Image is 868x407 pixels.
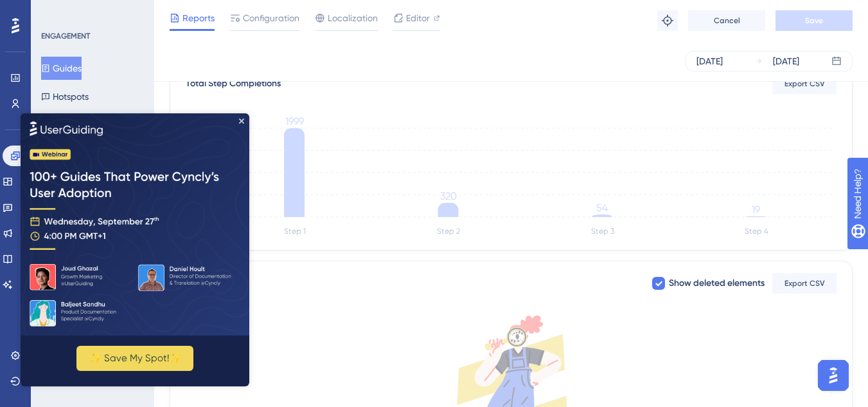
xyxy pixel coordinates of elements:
div: [DATE] [773,53,799,69]
tspan: Step 4 [745,227,768,236]
tspan: Step 3 [591,227,614,236]
span: Cancel [714,15,740,26]
button: Hotspots [41,85,89,108]
button: ✨ Save My Spot!✨ [56,232,173,258]
button: Export CSV [772,73,837,94]
button: Guides [41,57,82,80]
span: Export CSV [784,278,825,289]
button: Cancel [688,10,765,31]
div: ENGAGEMENT [41,31,90,41]
button: Export CSV [772,273,837,294]
tspan: 19 [752,203,760,216]
span: Editor [406,10,430,26]
tspan: Step 1 [284,227,306,236]
span: Show deleted elements [669,276,765,291]
iframe: UserGuiding AI Assistant Launcher [814,356,853,395]
span: Configuration [243,10,299,26]
tspan: Step 2 [437,227,460,236]
span: Export CSV [784,79,825,89]
tspan: 320 [440,190,457,202]
span: Localization [328,10,378,26]
div: Close Preview [218,5,224,10]
span: Need Help? [30,3,80,19]
button: Save [775,10,853,31]
span: Save [805,15,823,26]
div: Total Step Completions [186,76,281,91]
tspan: 1999 [285,115,304,128]
span: Reports [182,10,215,26]
tspan: 54 [596,202,608,214]
div: [DATE] [696,53,723,69]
